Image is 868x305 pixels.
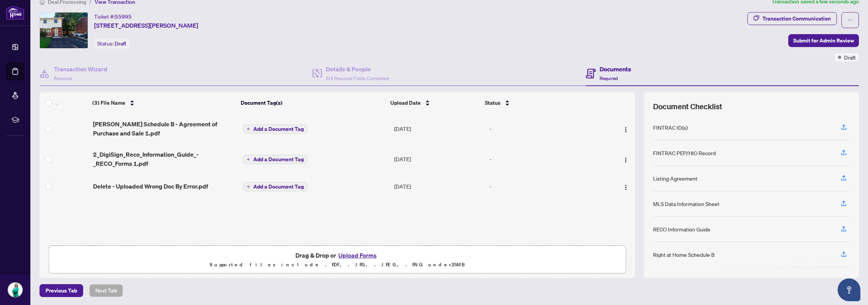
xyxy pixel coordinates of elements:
span: Document Checklist [653,101,722,112]
th: (3) File Name [89,92,238,113]
button: Logo [620,180,632,192]
div: - [489,182,599,190]
button: Add a Document Tag [243,124,307,134]
td: [DATE] [391,174,486,198]
img: logo [6,6,24,20]
img: Logo [623,127,629,133]
button: Logo [620,153,632,165]
span: ellipsis [847,17,853,23]
span: Required [54,75,72,81]
button: Add a Document Tag [243,182,307,192]
td: [DATE] [391,144,486,174]
button: Logo [620,123,632,135]
div: Right at Home Schedule B [653,250,715,259]
button: Submit for Admin Review [788,34,859,47]
th: Upload Date [387,92,482,113]
span: Drag & Drop orUpload FormsSupported files include .PDF, .JPG, .JPEG, .PNG under25MB [49,246,625,274]
span: Previous Tab [46,285,77,297]
span: plus [246,127,250,131]
button: Open asap [838,278,860,301]
div: Ticket #: [94,12,132,21]
div: MLS Data Information Sheet [653,200,720,208]
span: Add a Document Tag [253,184,304,189]
div: FINTRAC ID(s) [653,123,688,132]
th: Status [482,92,597,113]
h4: Transaction Wizard [54,64,107,74]
h4: Documents [600,64,631,74]
span: [STREET_ADDRESS][PERSON_NAME] [94,21,198,30]
h4: Details & People [326,64,389,74]
span: plus [246,157,250,161]
button: Next Tab [89,284,123,297]
button: Transaction Communication [747,12,837,25]
th: Document Tag(s) [238,92,387,113]
button: Add a Document Tag [243,155,307,164]
div: - [489,124,599,133]
button: Upload Forms [336,250,379,260]
span: [PERSON_NAME] Schedule B - Agreement of Purchase and Sale 1.pdf [93,119,237,138]
button: Add a Document Tag [243,124,307,134]
span: plus [246,185,250,189]
div: - [489,155,599,163]
span: Upload Date [390,99,421,107]
td: [DATE] [391,113,486,144]
p: Supported files include .PDF, .JPG, .JPEG, .PNG under 25 MB [54,260,621,269]
span: Submit for Admin Review [793,35,854,47]
div: Transaction Communication [762,13,831,25]
button: Add a Document Tag [243,154,307,164]
span: Draft [844,53,856,61]
span: Required [600,75,618,81]
span: Delete - Uploaded Wrong Doc By Error.pdf [93,182,208,191]
img: Profile Icon [8,283,22,297]
div: RECO Information Guide [653,225,710,233]
span: 2_DigiSign_Reco_Information_Guide_-_RECO_Forms 1.pdf [93,150,237,168]
button: Add a Document Tag [243,182,307,191]
span: Add a Document Tag [253,157,304,162]
img: Logo [623,184,629,190]
div: FINTRAC PEP/HIO Record [653,149,716,157]
span: 55995 [115,13,132,20]
img: IMG-X12442435_1.jpg [40,13,88,48]
span: Drag & Drop or [295,250,379,260]
span: (3) File Name [92,99,125,107]
button: Previous Tab [39,284,83,297]
span: Draft [115,40,126,47]
span: Status [485,99,500,107]
div: Status: [94,38,129,49]
div: Listing Agreement [653,174,698,182]
img: Logo [623,157,629,163]
span: Add a Document Tag [253,126,304,132]
span: 3/4 Required Fields Completed [326,75,389,81]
